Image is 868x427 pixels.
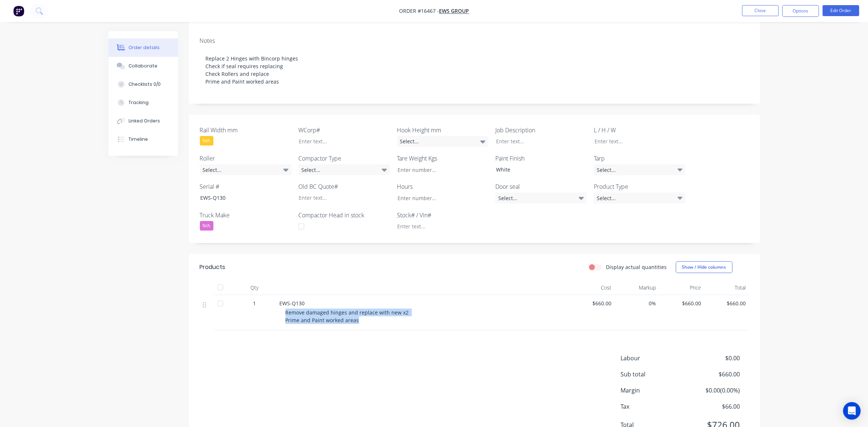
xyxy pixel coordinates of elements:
label: Paint Finish [495,154,587,163]
span: $66.00 [686,402,740,411]
span: Remove damaged hinges and replace with new x2 Prime and Paint worked areas [286,309,410,324]
label: Compactor Head in stock [298,211,390,220]
input: Enter number... [391,164,488,175]
div: EWS-Q130 [194,192,286,203]
label: Hours [397,182,488,191]
span: $0.00 ( 0.00 %) [686,386,740,395]
button: Tracking [108,93,178,112]
label: WCorp# [298,126,390,135]
label: Door seal [495,182,587,191]
div: Markup [614,280,659,295]
label: Display actual quantities [606,263,667,271]
div: Qty [233,280,277,295]
label: Job Description [495,126,587,135]
div: Select... [594,192,685,203]
label: L / H / W [594,126,685,135]
span: Order #16467 - [399,8,439,15]
label: Rail Width mm [200,126,291,135]
img: Factory [13,5,24,16]
span: 1 [253,299,256,307]
label: Product Type [594,182,685,191]
div: Open Intercom Messenger [843,402,861,420]
button: Linked Orders [108,112,178,130]
button: Order details [108,38,178,57]
button: Collaborate [108,57,178,75]
span: Margin [621,386,686,395]
span: 0% [617,299,656,307]
div: Select... [298,164,390,175]
button: Edit Order [823,5,859,16]
div: Select... [200,164,291,175]
div: Notes [200,37,749,44]
div: Collaborate [128,63,157,69]
div: Checklists 0/0 [128,81,161,88]
span: $660.00 [707,299,746,307]
span: $660.00 [662,299,701,307]
button: Checklists 0/0 [108,75,178,93]
div: Linked Orders [128,118,160,124]
span: EWS-Q130 [280,300,305,307]
label: Compactor Type [298,154,390,163]
div: Replace 2 Hinges with Bincorp hinges Check if seal requires replacing Check Rollers and replace P... [200,47,749,93]
input: Enter number... [391,192,488,203]
div: Price [659,280,704,295]
button: Show / Hide columns [676,261,733,273]
div: White [490,164,582,175]
div: Tracking [128,99,149,106]
div: Products [200,263,226,272]
div: Select... [495,192,587,203]
button: Timeline [108,130,178,148]
label: Stock# / Vin# [397,211,488,220]
span: $660.00 [573,299,612,307]
label: Serial # [200,182,291,191]
label: Old BC Quote# [298,182,390,191]
div: Cost [570,280,615,295]
label: Tarp [594,154,685,163]
span: $660.00 [686,370,740,379]
label: Roller [200,154,291,163]
div: Order details [128,44,160,51]
span: $0.00 [686,354,740,362]
div: Select... [397,136,488,147]
label: Tare Weight Kgs [397,154,488,163]
label: Truck Make [200,211,291,220]
div: Total [704,280,749,295]
div: Timeline [128,136,148,143]
span: Tax [621,402,686,411]
span: Sub total [621,370,686,379]
button: Options [782,5,819,17]
div: N/A [200,136,213,146]
label: Hook Height mm [397,126,488,135]
div: Select... [594,164,685,175]
span: Labour [621,354,686,362]
div: N/A [200,221,213,231]
a: EWS Group [439,8,469,15]
button: Close [742,5,779,16]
